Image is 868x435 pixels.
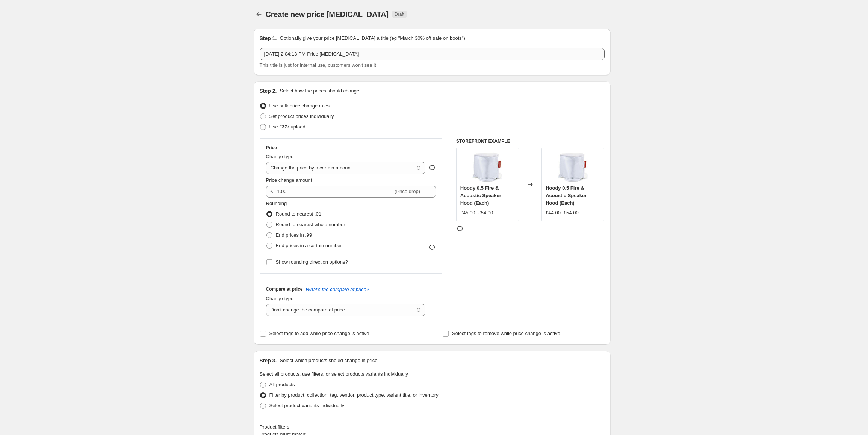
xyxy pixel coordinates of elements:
span: Hoody 0.5 Fire & Acoustic Speaker Hood (Each) [546,185,587,206]
span: Use CSV upload [269,124,305,130]
span: Change type [266,296,294,301]
div: £44.00 [546,209,561,217]
h3: Compare at price [266,286,303,292]
p: Select which products should change in price [280,357,377,364]
span: Round to nearest whole number [276,222,345,227]
button: What's the compare at price? [306,287,369,292]
span: Select all products, use filters, or select products variants individually [260,371,408,377]
strike: £54.00 [564,209,579,217]
span: This title is just for internal use, customers won't see it [260,62,376,68]
span: Select tags to add while price change is active [269,331,369,336]
span: Create new price [MEDICAL_DATA] [266,10,389,18]
div: Product filters [260,423,605,431]
input: -10.00 [275,186,393,198]
span: Rounding [266,201,287,206]
div: £45.00 [460,209,475,217]
span: Select tags to remove while price change is active [452,331,560,336]
span: Price change amount [266,177,312,183]
span: Round to nearest .01 [276,211,321,217]
p: Select how the prices should change [280,87,359,95]
span: End prices in a certain number [276,243,342,248]
h2: Step 2. [260,87,277,95]
h3: Price [266,145,277,151]
span: Draft [395,11,404,17]
span: Set product prices individually [269,113,334,119]
span: £ [271,189,273,194]
span: Use bulk price change rules [269,103,330,109]
h6: STOREFRONT EXAMPLE [456,138,605,144]
span: Filter by product, collection, tag, vendor, product type, variant title, or inventory [269,392,439,398]
h2: Step 1. [260,35,277,42]
img: Hoody-FIRE-ACOUSTICHOOD0.5-Fire-Hood_01_80x.jpg [558,152,588,182]
button: Price change jobs [254,9,264,20]
span: Hoody 0.5 Fire & Acoustic Speaker Hood (Each) [460,185,501,206]
img: Hoody-FIRE-ACOUSTICHOOD0.5-Fire-Hood_01_80x.jpg [472,152,502,182]
span: Show rounding direction options? [276,259,348,265]
h2: Step 3. [260,357,277,364]
span: Change type [266,154,294,159]
div: help [428,164,436,171]
input: 30% off holiday sale [260,48,605,60]
span: All products [269,382,295,387]
span: Select product variants individually [269,403,344,408]
span: End prices in .99 [276,232,312,238]
p: Optionally give your price [MEDICAL_DATA] a title (eg "March 30% off sale on boots") [280,35,465,42]
span: (Price drop) [395,189,420,194]
strike: £54.00 [478,209,493,217]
